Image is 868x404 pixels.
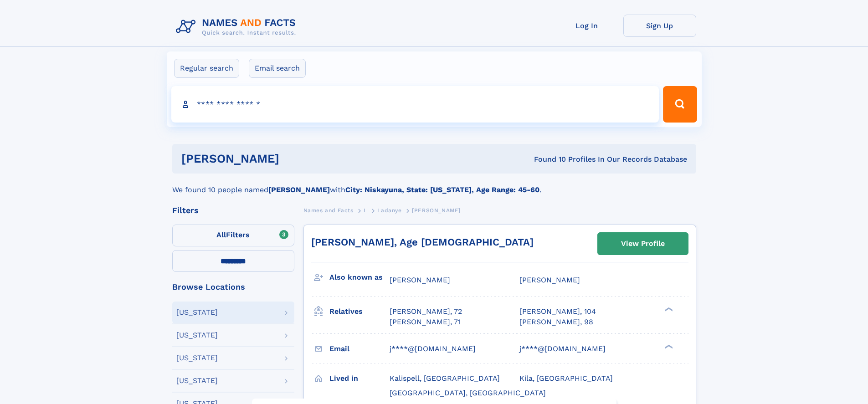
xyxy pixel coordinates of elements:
span: [PERSON_NAME] [519,276,580,284]
div: ❯ [663,343,673,349]
a: [PERSON_NAME], 98 [519,317,593,327]
a: [PERSON_NAME], 72 [390,307,462,317]
div: [US_STATE] [176,332,218,339]
b: City: Niskayuna, State: [US_STATE], Age Range: 45-60 [345,185,539,194]
span: [PERSON_NAME] [390,276,450,284]
a: [PERSON_NAME], 71 [390,317,461,327]
input: search input [171,86,659,123]
span: L [364,207,367,214]
span: [GEOGRAPHIC_DATA], [GEOGRAPHIC_DATA] [390,389,546,397]
a: Log In [550,15,623,37]
span: Kila, [GEOGRAPHIC_DATA] [519,374,613,383]
span: [PERSON_NAME] [412,207,461,214]
a: Sign Up [623,15,696,37]
div: Browse Locations [172,283,294,291]
div: [US_STATE] [176,377,218,384]
b: [PERSON_NAME] [268,185,330,194]
label: Filters [172,225,294,246]
a: [PERSON_NAME], Age [DEMOGRAPHIC_DATA] [311,236,534,248]
label: Regular search [174,59,239,78]
button: Search Button [663,86,697,123]
a: Names and Facts [303,205,354,216]
label: Email search [249,59,306,78]
h3: Lived in [329,371,390,386]
div: Filters [172,206,294,215]
a: L [364,205,367,216]
h1: [PERSON_NAME] [181,153,407,164]
div: [US_STATE] [176,354,218,362]
h3: Relatives [329,304,390,319]
div: [US_STATE] [176,309,218,316]
img: Logo Names and Facts [172,15,303,39]
span: All [216,230,226,239]
h3: Email [329,341,390,357]
a: View Profile [598,233,688,255]
div: ❯ [663,307,673,312]
h3: Also known as [329,270,390,285]
span: Ladanye [377,207,401,214]
div: Found 10 Profiles In Our Records Database [406,154,687,164]
a: Ladanye [377,205,401,216]
a: [PERSON_NAME], 104 [519,307,596,317]
div: View Profile [621,233,665,254]
span: Kalispell, [GEOGRAPHIC_DATA] [390,374,500,383]
div: We found 10 people named with . [172,174,696,195]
